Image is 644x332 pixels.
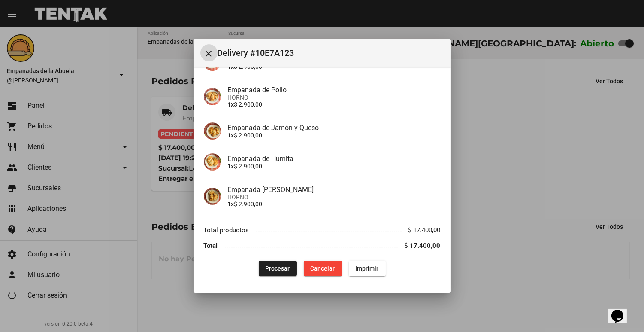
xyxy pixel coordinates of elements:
[608,298,635,323] iframe: chat widget
[311,265,335,272] span: Cancelar
[204,153,221,171] img: 75ad1656-f1a0-4b68-b603-a72d084c9c4d.jpg
[228,201,234,207] b: 1x
[228,163,234,170] b: 1x
[266,265,290,272] span: Procesar
[228,124,441,132] h4: Empanada de Jamón y Queso
[228,132,234,139] b: 1x
[228,194,441,201] span: HORNO
[204,222,441,238] li: Total productos $ 17.400,00
[204,188,221,205] img: f753fea7-0f09-41b3-9a9e-ddb84fc3b359.jpg
[228,163,441,170] p: $ 2.900,00
[228,94,441,101] span: HORNO
[228,101,441,108] p: $ 2.900,00
[349,261,386,276] button: Imprimir
[228,186,441,194] h4: Empanada [PERSON_NAME]
[259,261,297,276] button: Procesar
[204,88,221,105] img: 10349b5f-e677-4e10-aec3-c36b893dfd64.jpg
[200,44,218,61] button: Cerrar
[228,132,441,139] p: $ 2.900,00
[228,63,441,70] p: $ 2.900,00
[204,238,441,254] li: Total $ 17.400,00
[204,122,221,140] img: 72c15bfb-ac41-4ae4-a4f2-82349035ab42.jpg
[304,261,342,276] button: Cancelar
[228,101,234,108] b: 1x
[228,86,441,94] h4: Empanada de Pollo
[228,155,441,163] h4: Empanada de Humita
[218,46,444,60] span: Delivery #10E7A123
[228,201,441,207] p: $ 2.900,00
[204,49,214,59] mat-icon: Cerrar
[228,63,234,70] b: 1x
[356,265,379,272] span: Imprimir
